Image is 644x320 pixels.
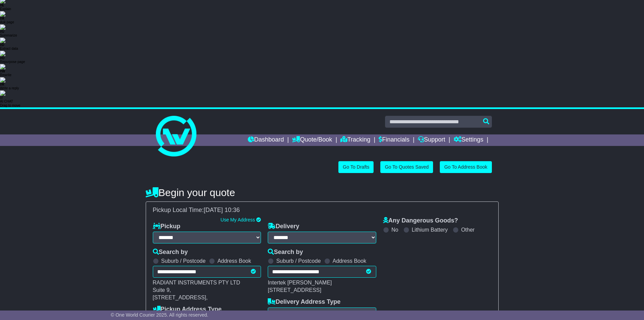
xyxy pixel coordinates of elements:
label: Search by [153,249,188,256]
label: Suburb / Postcode [161,258,206,264]
label: Address Book [217,258,251,264]
label: Address Book [333,258,366,264]
a: Go To Quotes Saved [380,161,433,173]
h4: Begin your quote [146,187,499,198]
a: Go To Drafts [338,161,374,173]
div: Pickup Local Time: [149,207,495,214]
span: [DATE] 10:36 [204,207,240,213]
a: Go To Address Book [440,161,492,173]
a: Quote/Book [292,134,332,146]
span: RADIANT INSTRUMENTS PTY LTD [153,280,240,285]
a: Financials [379,134,409,146]
label: Any Dangerous Goods? [383,217,458,225]
a: Support [418,134,445,146]
span: [STREET_ADDRESS], [153,295,208,300]
span: Intertek [PERSON_NAME] [268,280,332,285]
span: [STREET_ADDRESS] [268,287,321,293]
span: Suite 9, [153,287,171,293]
label: Pickup Address Type [153,306,222,313]
label: Suburb / Postcode [276,258,321,264]
a: Use My Address [220,217,255,222]
label: Search by [268,249,303,256]
label: Delivery Address Type [268,298,340,306]
label: No [391,227,398,233]
label: Delivery [268,223,299,230]
label: Pickup [153,223,181,230]
label: Other [461,227,475,233]
span: © One World Courier 2025. All rights reserved. [111,312,209,318]
a: Settings [454,134,483,146]
a: Dashboard [248,134,284,146]
label: Lithium Battery [412,227,448,233]
a: Tracking [340,134,370,146]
